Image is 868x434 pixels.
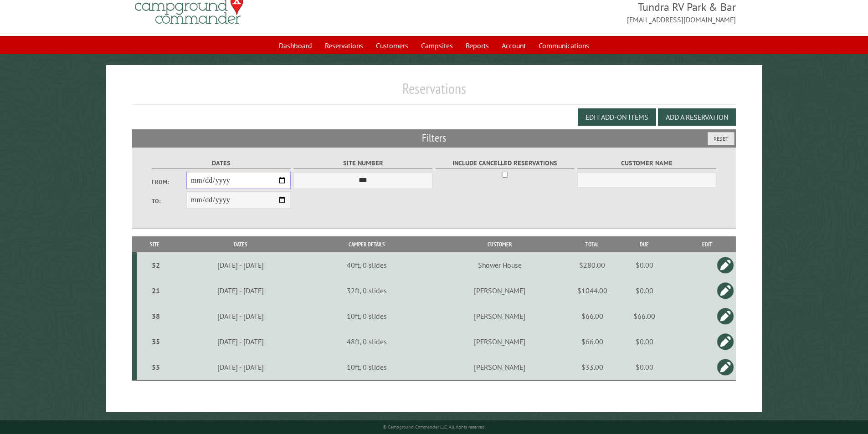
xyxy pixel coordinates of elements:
td: $0.00 [611,252,678,278]
td: [PERSON_NAME] [426,329,574,354]
th: Dates [173,236,308,252]
td: $280.00 [574,252,611,278]
label: Site Number [293,158,432,168]
td: 40ft, 0 slides [308,252,426,278]
td: $66.00 [574,329,611,354]
th: Edit [678,236,736,252]
a: Customers [370,37,414,54]
td: 32ft, 0 slides [308,278,426,303]
h2: Filters [132,129,736,147]
a: Account [496,37,531,54]
td: [PERSON_NAME] [426,303,574,329]
label: Dates [152,158,291,168]
div: [DATE] - [DATE] [175,363,307,372]
label: From: [152,178,186,186]
th: Due [611,236,678,252]
small: © Campground Commander LLC. All rights reserved. [383,424,486,430]
div: 55 [140,363,172,372]
th: Camper Details [308,236,426,252]
td: $66.00 [611,303,678,329]
label: Customer Name [577,158,716,168]
button: Reset [708,132,734,145]
div: [DATE] - [DATE] [175,337,307,346]
td: $66.00 [574,303,611,329]
div: 35 [140,337,172,346]
label: Include Cancelled Reservations [436,158,575,168]
td: 10ft, 0 slides [308,303,426,329]
a: Reservations [319,37,369,54]
h1: Reservations [132,80,736,105]
th: Site [137,236,173,252]
td: Shower House [426,252,574,278]
label: To: [152,197,186,205]
a: Reports [460,37,494,54]
div: 38 [140,311,172,321]
button: Edit Add-on Items [578,108,656,126]
div: [DATE] - [DATE] [175,311,307,321]
div: [DATE] - [DATE] [175,260,307,270]
td: $33.00 [574,354,611,380]
td: [PERSON_NAME] [426,278,574,303]
td: $0.00 [611,329,678,354]
button: Add a Reservation [658,108,736,126]
td: $0.00 [611,354,678,380]
td: $0.00 [611,278,678,303]
td: [PERSON_NAME] [426,354,574,380]
a: Campsites [416,37,458,54]
td: 48ft, 0 slides [308,329,426,354]
a: Communications [533,37,595,54]
a: Dashboard [273,37,318,54]
td: 10ft, 0 slides [308,354,426,380]
td: $1044.00 [574,278,611,303]
div: 21 [140,286,172,295]
th: Total [574,236,611,252]
div: 52 [140,260,172,270]
th: Customer [426,236,574,252]
div: [DATE] - [DATE] [175,286,307,295]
